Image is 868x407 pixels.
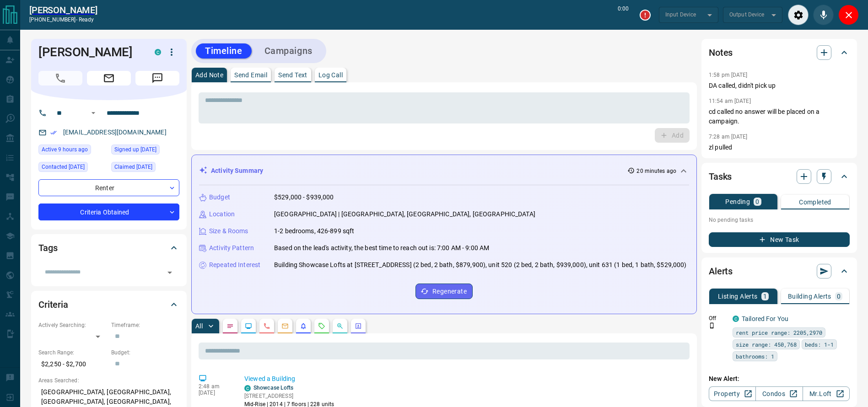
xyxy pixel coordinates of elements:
[195,323,203,329] p: All
[38,297,68,312] h2: Criteria
[38,348,107,357] p: Search Range:
[709,98,751,104] p: 11:54 am [DATE]
[135,71,179,86] span: Message
[114,162,152,171] span: Claimed [DATE]
[111,321,179,329] p: Timeframe:
[709,314,727,322] p: Off
[813,5,834,25] div: Mute
[636,167,676,175] p: 20 minutes ago
[209,193,230,202] p: Budget
[255,43,322,59] button: Campaigns
[42,162,85,171] span: Contacted [DATE]
[709,374,850,384] p: New Alert:
[38,71,82,86] span: Call
[209,226,248,236] p: Size & Rooms
[281,322,289,330] svg: Emails
[415,284,473,299] button: Regenerate
[709,72,748,78] p: 1:58 pm [DATE]
[38,237,179,259] div: Tags
[318,72,343,78] p: Log Call
[709,166,850,187] div: Tasks
[50,129,57,136] svg: Email Verified
[755,386,803,401] a: Condos
[803,386,850,401] a: Mr.Loft
[234,72,267,78] p: Send Email
[38,321,107,329] p: Actively Searching:
[788,5,809,25] div: Audio Settings
[709,232,850,247] button: New Task
[736,352,774,361] span: bathrooms: 1
[736,340,797,349] span: size range: 450,768
[38,145,107,157] div: Wed Oct 15 2025
[709,45,733,60] h2: Notes
[318,322,325,330] svg: Requests
[29,5,97,16] a: [PERSON_NAME]
[763,293,767,300] p: 1
[709,42,850,64] div: Notes
[38,45,141,59] h1: [PERSON_NAME]
[88,107,99,118] button: Open
[155,49,161,55] div: condos.ca
[736,328,822,337] span: rent price range: 2205,2970
[274,226,354,236] p: 1-2 bedrooms, 426-899 sqft
[38,203,179,220] div: Criteria Obtained
[837,293,841,300] p: 0
[274,243,489,253] p: Based on the lead's activity, the best time to reach out is: 7:00 AM - 9:00 AM
[805,340,834,349] span: beds: 1-1
[163,266,176,279] button: Open
[226,322,234,330] svg: Notes
[244,392,334,400] p: [STREET_ADDRESS]
[38,241,57,255] h2: Tags
[274,260,687,270] p: Building Showcase Lofts at [STREET_ADDRESS] (2 bed, 2 bath, $879,900), unit 520 (2 bed, 2 bath, $...
[38,162,107,175] div: Tue Sep 02 2025
[111,348,179,357] p: Budget:
[709,213,850,227] p: No pending tasks
[209,260,260,270] p: Repeated Interest
[63,129,167,136] a: [EMAIL_ADDRESS][DOMAIN_NAME]
[199,383,231,390] p: 2:48 am
[42,145,88,154] span: Active 9 hours ago
[253,385,294,391] a: Showcase Lofts
[199,390,231,396] p: [DATE]
[274,209,535,219] p: [GEOGRAPHIC_DATA] | [GEOGRAPHIC_DATA], [GEOGRAPHIC_DATA], [GEOGRAPHIC_DATA]
[79,16,94,23] span: ready
[733,316,739,322] div: condos.ca
[196,43,252,59] button: Timeline
[755,198,759,205] p: 0
[114,145,156,154] span: Signed up [DATE]
[355,322,362,330] svg: Agent Actions
[274,193,334,202] p: $529,000 - $939,000
[799,199,831,205] p: Completed
[209,243,254,253] p: Activity Pattern
[336,322,344,330] svg: Opportunities
[87,71,131,86] span: Email
[300,322,307,330] svg: Listing Alerts
[199,162,689,179] div: Activity Summary20 minutes ago
[209,209,235,219] p: Location
[709,134,748,140] p: 7:28 am [DATE]
[244,374,686,384] p: Viewed a Building
[244,385,251,391] div: condos.ca
[618,5,629,25] p: 0:00
[245,322,252,330] svg: Lead Browsing Activity
[709,107,850,126] p: cd called no answer will be placed on a campaign.
[709,143,850,152] p: zl pulled
[38,376,179,385] p: Areas Searched:
[725,198,750,205] p: Pending
[709,322,715,329] svg: Push Notification Only
[38,357,107,372] p: $2,250 - $2,700
[29,16,97,24] p: [PHONE_NUMBER] -
[838,5,859,25] div: Close
[709,81,850,91] p: DA called, didn't pick up
[718,293,758,300] p: Listing Alerts
[788,293,831,300] p: Building Alerts
[211,166,263,176] p: Activity Summary
[278,72,307,78] p: Send Text
[111,162,179,175] div: Fri Aug 15 2025
[709,264,733,278] h2: Alerts
[38,179,179,196] div: Renter
[709,169,732,184] h2: Tasks
[111,145,179,157] div: Fri Aug 15 2025
[195,72,223,78] p: Add Note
